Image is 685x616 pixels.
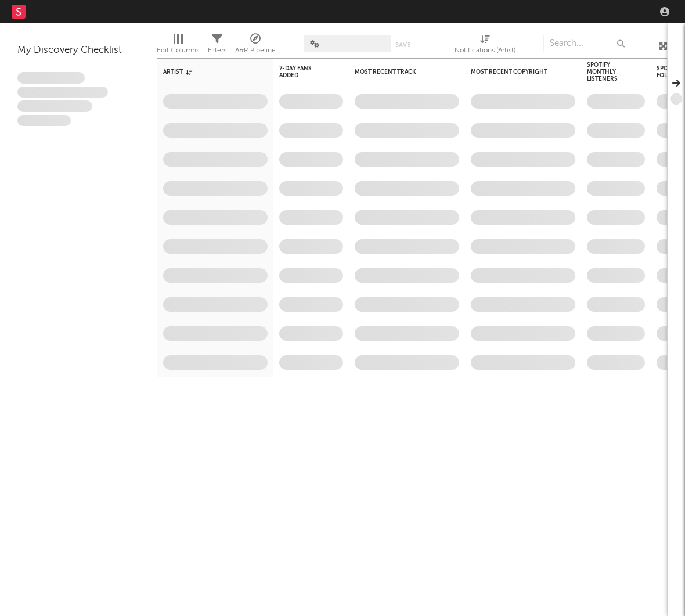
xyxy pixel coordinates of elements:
[17,44,139,57] div: My Discovery Checklist
[208,29,226,63] div: Filters
[17,100,92,112] span: Praesent ac interdum
[395,42,410,48] button: Save
[208,44,226,57] div: Filters
[455,44,515,57] div: Notifications (Artist)
[235,29,276,63] div: A&R Pipeline
[235,44,276,57] div: A&R Pipeline
[587,62,628,82] div: Spotify Monthly Listeners
[17,72,85,84] span: Lorem ipsum dolor
[17,115,71,127] span: Aliquam viverra
[471,69,558,75] div: Most Recent Copyright
[543,35,630,52] input: Search...
[455,29,515,63] div: Notifications (Artist)
[163,69,250,75] div: Artist
[355,69,442,75] div: Most Recent Track
[17,87,108,98] span: Integer aliquet in purus et
[157,29,199,63] div: Edit Columns
[157,44,199,57] div: Edit Columns
[279,65,326,79] span: 7-Day Fans Added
